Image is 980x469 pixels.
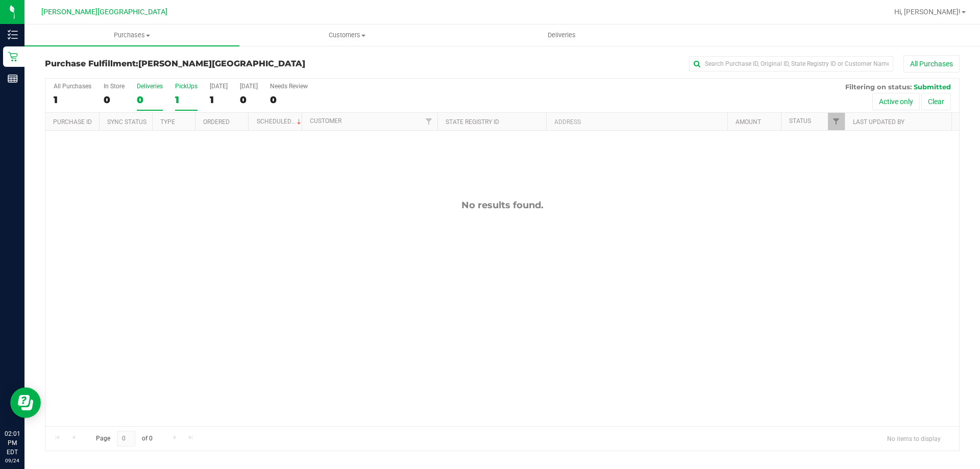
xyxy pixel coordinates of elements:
[8,52,18,62] inline-svg: Retail
[8,30,18,40] inline-svg: Inventory
[903,55,960,72] button: All Purchases
[240,31,454,40] span: Customers
[210,83,228,90] div: [DATE]
[45,59,350,68] h3: Purchase Fulfillment:
[210,94,228,106] div: 1
[421,113,437,130] a: Filter
[5,429,20,457] p: 02:01 PM EDT
[41,8,167,16] span: [PERSON_NAME][GEOGRAPHIC_DATA]
[45,200,959,211] div: No results found.
[828,113,845,130] a: Filter
[310,117,341,125] a: Customer
[879,431,949,446] span: No items to display
[257,118,303,125] a: Scheduled
[160,118,175,126] a: Type
[446,118,499,126] a: State Registry ID
[53,118,92,126] a: Purchase ID
[10,387,41,418] iframe: Resource center
[104,94,125,106] div: 0
[175,83,198,90] div: PickUps
[54,83,91,90] div: All Purchases
[921,93,951,110] button: Clear
[175,94,198,106] div: 1
[789,117,811,125] a: Status
[239,24,454,46] a: Customers
[24,31,239,40] span: Purchases
[8,73,18,84] inline-svg: Reports
[736,118,761,126] a: Amount
[872,93,920,110] button: Active only
[5,457,20,464] p: 09/24
[87,431,161,447] span: Page of 0
[534,31,590,40] span: Deliveries
[914,83,951,91] span: Submitted
[270,94,308,106] div: 0
[689,56,893,71] input: Search Purchase ID, Original ID, State Registry ID or Customer Name...
[137,94,163,106] div: 0
[24,24,239,46] a: Purchases
[894,8,961,16] span: Hi, [PERSON_NAME]!
[240,83,258,90] div: [DATE]
[107,118,146,126] a: Sync Status
[853,118,904,126] a: Last Updated By
[138,59,305,68] span: [PERSON_NAME][GEOGRAPHIC_DATA]
[240,94,258,106] div: 0
[54,94,91,106] div: 1
[454,24,669,46] a: Deliveries
[104,83,125,90] div: In Store
[137,83,163,90] div: Deliveries
[845,83,912,91] span: Filtering on status:
[270,83,308,90] div: Needs Review
[203,118,230,126] a: Ordered
[546,113,727,131] th: Address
